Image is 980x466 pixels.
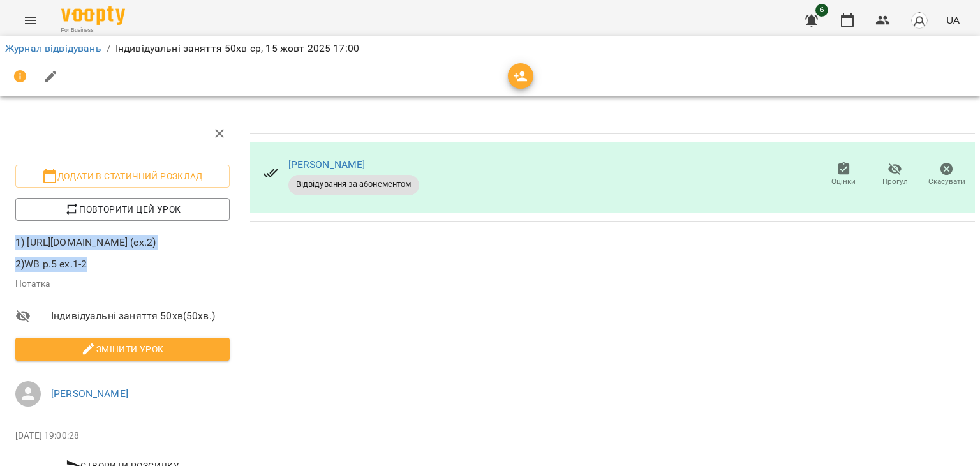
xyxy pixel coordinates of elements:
span: Індивідуальні заняття 50хв ( 50 хв. ) [51,308,230,324]
span: Повторити цей урок [26,202,219,217]
a: Журнал відвідувань [5,42,101,54]
span: Прогул [882,176,908,187]
nav: breadcrumb [5,41,975,56]
p: Нотатка [15,278,230,290]
span: Змінити урок [26,342,219,357]
p: [DATE] 19:00:28 [15,430,230,442]
span: Відвідування за абонементом [288,179,419,190]
button: Menu [15,5,46,36]
a: [PERSON_NAME] [51,387,128,400]
button: Змінити урок [15,338,230,361]
span: Оцінки [831,176,856,187]
a: [PERSON_NAME] [288,158,366,170]
button: UA [941,8,965,32]
button: Додати в статичний розклад [15,165,230,188]
p: 2)WB p.5 ex.1-2 [15,257,230,272]
button: Скасувати [921,157,972,193]
span: 6 [815,4,828,17]
span: For Business [61,26,125,34]
img: avatar_s.png [910,11,928,29]
img: Voopty Logo [61,6,125,25]
p: 1) [URL][DOMAIN_NAME] (ex.2) [15,235,230,250]
span: UA [946,13,960,27]
button: Повторити цей урок [15,198,230,221]
li: / [107,41,110,56]
span: Скасувати [928,176,965,187]
button: Оцінки [818,157,870,193]
span: Додати в статичний розклад [26,169,219,184]
p: Індивідуальні заняття 50хв ср, 15 жовт 2025 17:00 [115,41,359,56]
button: Прогул [870,157,921,193]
